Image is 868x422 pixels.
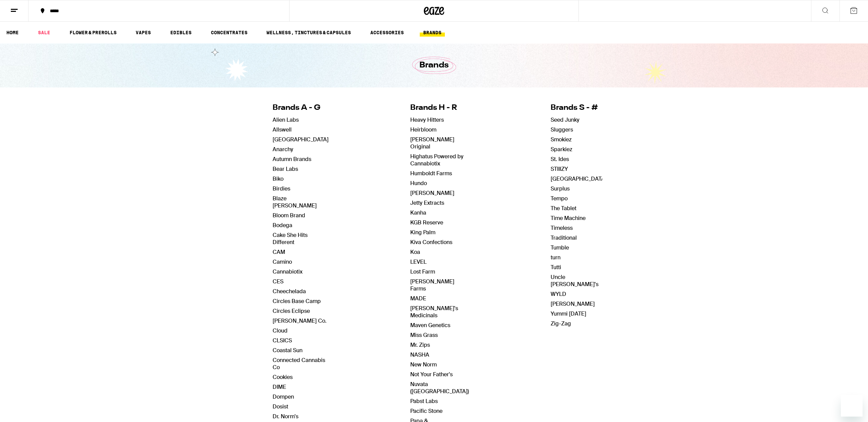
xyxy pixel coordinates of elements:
a: Zig-Zag [551,320,571,327]
a: Biko [273,175,283,182]
a: [PERSON_NAME] Co. [273,317,327,324]
a: Jetty Extracts [410,199,444,206]
h4: Brands H - R [410,103,469,113]
a: KGB Reserve [410,219,443,226]
a: Sparkiez [551,146,572,153]
a: [GEOGRAPHIC_DATA] [273,136,329,143]
a: Cannabiotix [273,268,302,275]
a: Uncle [PERSON_NAME]'s [551,274,598,288]
a: WELLNESS, TINCTURES & CAPSULES [263,28,354,37]
a: [PERSON_NAME] [410,189,454,197]
a: Yummi [DATE] [551,310,586,317]
a: Humboldt Farms [410,170,452,177]
a: ACCESSORIES [367,28,407,37]
a: turn [551,254,560,261]
a: Connected Cannabis Co [273,357,325,371]
a: Maven Genetics [410,322,450,329]
a: Cheechelada [273,288,306,295]
a: Heirbloom [410,126,436,133]
a: Mr. Zips [410,341,430,348]
a: Bodega [273,222,292,229]
h4: Brands S - # [551,103,607,113]
a: [GEOGRAPHIC_DATA] [551,175,607,182]
a: EDIBLES [167,28,195,37]
a: [PERSON_NAME] Original [410,136,454,150]
a: STIIIZY [551,165,568,173]
a: Bear Labs [273,165,298,173]
a: Time Machine [551,215,586,222]
a: Blaze [PERSON_NAME] [273,195,317,209]
a: [PERSON_NAME] Farms [410,278,454,292]
a: St. Ides [551,156,569,163]
a: Alien Labs [273,116,299,123]
h1: Brands [419,60,449,71]
a: Cookies [273,374,293,381]
a: Kiva Confections [410,239,452,246]
a: Tutti [551,264,561,271]
a: CLSICS [273,337,292,344]
a: Coastal Sun [273,347,302,354]
a: [PERSON_NAME]'s Medicinals [410,305,458,319]
a: Dompen [273,393,294,400]
a: Allswell [273,126,292,133]
a: CES [273,278,283,285]
a: Seed Junky [551,116,579,123]
a: Nuvata ([GEOGRAPHIC_DATA]) [410,381,469,395]
h4: Brands A - G [273,103,329,113]
a: BRANDS [420,28,445,37]
a: [PERSON_NAME] [551,300,595,307]
a: Pabst Labs [410,398,438,405]
a: DIME [273,383,286,390]
a: LEVEL [410,258,427,265]
a: Circles Base Camp [273,298,321,305]
a: Koa [410,248,420,256]
a: Tumble [551,244,569,251]
a: Highatus Powered by Cannabiotix [410,153,463,167]
a: Cake She Hits Different [273,232,308,246]
a: Smokiez [551,136,572,143]
a: Anarchy [273,146,293,153]
a: SALE [35,28,54,37]
a: VAPES [132,28,154,37]
a: Circles Eclipse [273,307,310,315]
a: Traditional [551,234,577,241]
a: Sluggers [551,126,573,133]
a: Autumn Brands [273,156,311,163]
a: CONCENTRATES [208,28,251,37]
a: Bloom Brand [273,212,305,219]
a: New Norm [410,361,437,368]
iframe: Button to launch messaging window [841,395,863,417]
a: Timeless [551,224,573,232]
a: Kanha [410,209,426,216]
a: NASHA [410,351,429,358]
a: Birdies [273,185,290,192]
a: MADE [410,295,426,302]
a: Hundo [410,180,427,187]
a: HOME [3,28,22,37]
a: Miss Grass [410,331,438,339]
a: Dosist [273,403,288,410]
a: Tempo [551,195,568,202]
a: Pacific Stone [410,407,442,415]
a: Not Your Father's [410,371,453,378]
a: FLOWER & PREROLLS [66,28,120,37]
a: The Tablet [551,205,576,212]
a: Lost Farm [410,268,435,275]
a: Dr. Norm's [273,413,298,420]
a: Surplus [551,185,570,192]
a: Heavy Hitters [410,116,444,123]
a: Cloud [273,327,288,334]
a: CAM [273,248,285,256]
a: WYLD [551,290,566,298]
a: Camino [273,258,292,265]
a: King Palm [410,229,435,236]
